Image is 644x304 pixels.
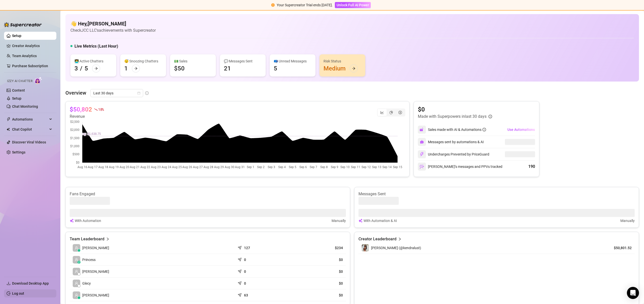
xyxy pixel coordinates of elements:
[294,293,343,298] article: $0
[238,268,243,273] span: send
[12,150,25,154] a: Settings
[70,191,346,197] article: Fans Engaged
[75,293,78,297] span: user
[420,152,424,157] img: svg%3e
[244,281,246,286] article: 0
[124,64,128,72] div: 1
[620,218,635,223] article: Manually
[358,191,635,197] article: Messages Sent
[609,245,632,250] article: $50,801.52
[82,281,91,286] span: Glecy
[528,164,535,170] div: 190
[98,107,104,112] span: 18 %
[507,128,535,132] span: Use Automations
[7,128,10,131] img: Chat Copilot
[75,258,78,261] span: user
[12,54,37,58] a: Team Analytics
[418,150,489,158] div: Undercharges Prevented by PriceGuard
[94,67,98,70] span: arrow-right
[274,58,311,64] div: 📪 Unread Messages
[337,3,369,7] span: Unlock Full AI Power
[93,89,140,97] span: Last 30 days
[274,64,277,72] div: 5
[420,127,424,132] img: svg%3e
[174,58,212,64] div: 💵 Sales
[82,257,96,262] span: Princess
[238,256,243,261] span: send
[82,269,109,274] span: [PERSON_NAME]
[77,261,80,264] div: z
[380,111,384,114] span: line-chart
[65,89,86,97] article: Overview
[294,281,343,286] article: $0
[271,3,275,7] span: exclamation-circle
[124,58,162,64] div: 😴 Snoozing Chatters
[12,125,48,133] span: Chat Copilot
[137,92,140,95] span: calendar
[75,218,101,223] article: With Automation
[389,111,393,114] span: pie-chart
[371,246,421,250] span: [PERSON_NAME] (@kendralust)
[70,105,92,113] article: $50,802
[74,64,78,72] div: 3
[12,115,48,123] span: Automations
[145,91,149,95] span: info-circle
[12,281,49,285] span: Download Desktop App
[420,164,424,169] img: svg%3e
[238,280,243,285] span: send
[70,236,104,242] article: Team Leaderboard
[358,218,363,223] img: svg%3e
[398,111,402,114] span: dollar-circle
[277,3,333,7] span: Your Supercreator Trial ends [DATE].
[335,3,371,7] a: Unlock Full AI Power
[12,34,21,38] a: Setup
[398,236,401,242] span: right
[418,138,484,146] div: Messages sent by automations & AI
[75,270,78,273] span: user
[94,108,98,111] span: fall
[238,292,243,297] span: send
[70,20,156,27] h4: 👋 Hey, [PERSON_NAME]
[335,2,371,8] button: Unlock Full AI Power
[244,269,246,274] article: 0
[12,140,46,144] a: Discover Viral Videos
[294,269,343,274] article: $0
[70,218,74,223] img: svg%3e
[134,67,138,70] span: arrow-right
[12,42,52,50] a: Creator Analytics
[507,126,535,134] button: Use Automations
[364,218,397,223] article: With Automation & AI
[82,292,109,298] span: [PERSON_NAME]
[7,117,11,121] span: thunderbolt
[7,79,32,84] span: Izzy AI Chatter
[7,281,11,285] span: download
[106,236,109,242] span: right
[238,245,243,250] span: send
[489,115,492,118] span: info-circle
[12,62,52,70] a: Purchase Subscription
[70,27,156,33] article: Check JCC LLC's achievements with Supercreator
[244,257,246,262] article: 0
[12,96,21,100] a: Setup
[324,58,361,64] div: Risk Status
[428,127,486,132] div: Sales made with AI & Automations
[418,105,492,113] article: $0
[74,43,118,49] h5: Live Metrics (Last Hour)
[377,108,405,117] div: segmented control
[294,245,343,250] article: $234
[420,140,424,144] img: svg%3e
[244,245,250,250] article: 127
[418,113,487,120] article: Made with Superpowers in last 30 days
[332,218,346,223] article: Manually
[482,128,486,131] span: info-circle
[75,282,78,285] span: user
[352,67,355,70] span: arrow-right
[12,104,38,108] a: Chat Monitoring
[70,113,104,120] article: Revenue
[74,58,112,64] div: 👩‍💻 Active Chatters
[418,163,502,171] div: [PERSON_NAME]’s messages and PPVs tracked
[244,293,248,298] article: 63
[82,245,109,251] span: [PERSON_NAME]
[224,64,231,72] div: 21
[85,64,88,72] div: 5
